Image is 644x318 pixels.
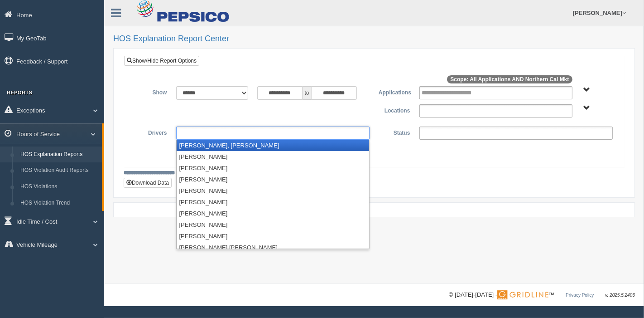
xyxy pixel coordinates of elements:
div: © [DATE]-[DATE] - ™ [449,290,635,300]
a: HOS Violations [16,179,102,195]
li: [PERSON_NAME] [PERSON_NAME] [177,242,370,253]
label: Show [131,86,172,97]
li: [PERSON_NAME], [PERSON_NAME] [177,140,370,151]
label: Drivers [131,127,172,137]
img: Gridline [497,290,548,299]
a: HOS Violation Trend [16,195,102,211]
span: Scope: All Applications AND Northern Cal Mkt [447,75,572,83]
a: HOS Violation Audit Reports [16,162,102,179]
li: [PERSON_NAME] [177,162,370,174]
a: HOS Explanation Reports [16,147,102,163]
h2: HOS Explanation Report Center [113,34,635,44]
a: Show/Hide Report Options [124,56,199,66]
li: [PERSON_NAME] [177,174,370,185]
li: [PERSON_NAME] [177,185,370,196]
label: Applications [374,86,415,97]
label: Locations [374,104,415,115]
label: Status [374,127,415,137]
span: v. 2025.5.2403 [606,293,635,298]
li: [PERSON_NAME] [177,196,370,208]
li: [PERSON_NAME] [177,208,370,219]
li: [PERSON_NAME] [177,219,370,230]
button: Download Data [124,178,172,188]
li: [PERSON_NAME] [177,230,370,242]
li: [PERSON_NAME] [177,151,370,162]
span: to [303,86,312,100]
a: Privacy Policy [566,293,594,298]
